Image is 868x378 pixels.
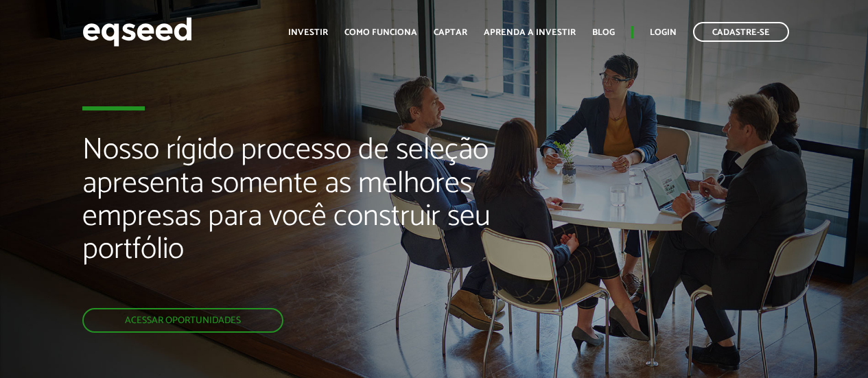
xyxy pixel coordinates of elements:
[344,28,417,37] a: Como funciona
[484,28,576,37] a: Aprenda a investir
[592,28,615,37] a: Blog
[650,28,677,37] a: Login
[82,14,192,50] img: EqSeed
[434,28,467,37] a: Captar
[693,22,789,42] a: Cadastre-se
[288,28,328,37] a: Investir
[82,134,496,308] h2: Nosso rígido processo de seleção apresenta somente as melhores empresas para você construir seu p...
[82,308,283,333] a: Acessar oportunidades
